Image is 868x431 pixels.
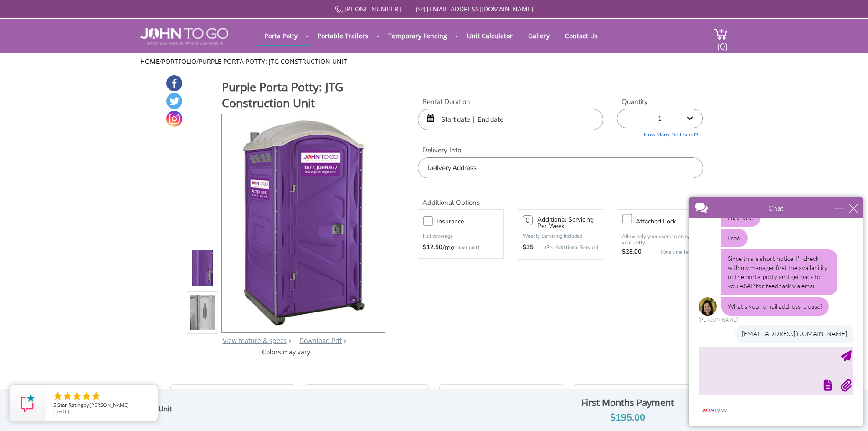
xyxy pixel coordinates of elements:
iframe: Live Chat Box [684,192,868,431]
input: Delivery Address [418,157,703,178]
a: Portfolio [162,57,196,66]
strong: $12.50 [423,243,442,252]
img: Product [234,114,372,329]
img: chevron.png [344,339,346,343]
p: Allow only your users to enjoy your potty. [622,234,698,245]
h3: Additional Servicing Per Week [537,217,598,229]
a: Purple Porta Potty: JTG Construction Unit [199,57,347,66]
span: Star Rating [57,401,83,408]
ul: / / [140,57,728,66]
p: (per unit) [454,243,479,252]
div: Colors may vary [187,348,386,357]
label: Quantity [617,97,703,107]
p: Weekly Servicing Included [523,233,598,239]
img: Call [335,6,343,14]
span: [DATE] [53,408,69,415]
div: First Months Payment [517,395,738,410]
span: (0) [717,33,728,52]
li:  [72,390,82,401]
a: [PHONE_NUMBER] [344,5,401,13]
li:  [81,390,92,401]
div: /mo [423,243,498,252]
h3: Insurance [437,216,508,227]
span: [PERSON_NAME] [89,401,129,408]
h2: Additional Options [418,187,703,207]
a: View feature & specs [223,336,287,345]
a: Gallery [521,27,556,45]
input: Start date | End date [418,109,603,130]
img: Mail [416,7,425,13]
label: Delivery Info [418,145,703,155]
span: by [53,402,150,409]
img: Product [190,161,215,375]
a: Instagram [166,111,182,127]
strong: $28.00 [622,248,642,257]
a: Home [140,57,159,66]
p: Full coverage [423,232,498,241]
img: Product [190,205,215,420]
li:  [91,390,102,401]
h1: Purple Porta Potty: JTG Construction Unit [222,79,386,113]
label: Rental Duration [418,97,603,107]
p: (Per Additional Service) [534,244,598,251]
a: Portable Trailers [311,27,375,45]
img: cart a [714,28,728,40]
a: Contact Us [558,27,605,45]
li:  [52,390,63,401]
a: Facebook [166,75,182,91]
p: {One time fee} [646,248,693,257]
a: Download Pdf [299,336,342,345]
li:  [62,390,73,401]
a: Temporary Fencing [381,27,454,45]
a: [EMAIL_ADDRESS][DOMAIN_NAME] [427,5,534,13]
a: Unit Calculator [460,27,519,45]
span: 5 [53,401,56,408]
div: $195.00 [517,410,738,425]
strong: $35 [523,243,534,252]
img: JOHN to go [140,28,228,45]
input: 0 [523,215,533,225]
a: Porta Potty [258,27,304,45]
h3: Attached lock [636,216,707,227]
a: How Many Do I need? [617,128,703,139]
img: Review Rating [19,394,37,412]
img: right arrow icon [288,339,291,343]
a: Twitter [166,93,182,109]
